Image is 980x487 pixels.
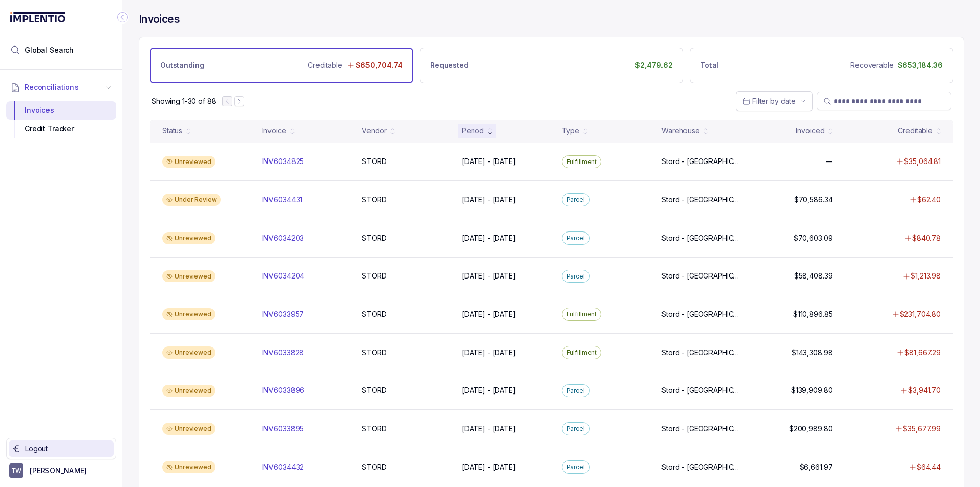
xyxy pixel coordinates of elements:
p: Fulfillment [567,309,597,319]
p: INV6034825 [262,156,304,167]
p: Fulfillment [567,347,597,358]
p: $1,213.98 [911,271,941,281]
span: Reconciliations [24,82,79,92]
p: Stord - [GEOGRAPHIC_DATA] [661,233,741,243]
p: Stord - [GEOGRAPHIC_DATA] [661,195,741,205]
p: INV6033895 [262,424,304,434]
p: $653,184.36 [898,60,943,71]
div: Unreviewed [162,461,215,473]
div: Remaining page entries [152,96,216,106]
div: Unreviewed [162,346,215,359]
p: Stord - [GEOGRAPHIC_DATA] [661,309,741,319]
button: Reconciliations [6,76,116,99]
p: Stord - [GEOGRAPHIC_DATA] [661,385,741,396]
p: Logout [25,444,110,454]
p: Stord - [GEOGRAPHIC_DATA] [661,462,741,472]
p: $840.78 [912,233,941,243]
p: $2,479.62 [635,60,673,71]
div: Warehouse [661,126,700,136]
p: STORD [362,271,386,281]
p: Outstanding [160,60,204,71]
p: INV6034431 [262,195,303,205]
p: $139,909.80 [791,385,832,396]
p: $35,677.99 [903,424,941,434]
p: Parcel [567,271,585,282]
p: Stord - [GEOGRAPHIC_DATA] [661,156,741,167]
p: STORD [362,462,386,472]
p: Stord - [GEOGRAPHIC_DATA] [661,271,741,281]
p: $110,896.85 [793,309,832,319]
p: $81,667.29 [904,347,941,358]
p: INV6033896 [262,385,305,396]
div: Credit Tracker [14,120,108,138]
div: Unreviewed [162,423,215,435]
p: $6,661.97 [800,462,833,472]
p: $70,586.34 [794,195,833,205]
div: Type [562,126,579,136]
p: $70,603.09 [794,233,833,243]
p: STORD [362,424,386,434]
p: STORD [362,156,386,167]
span: Global Search [24,45,74,55]
p: [PERSON_NAME] [30,466,87,476]
p: Stord - [GEOGRAPHIC_DATA] [661,347,741,358]
p: $231,704.80 [900,309,941,319]
p: STORD [362,195,386,205]
p: [DATE] - [DATE] [462,233,516,243]
p: Parcel [567,462,585,472]
div: Unreviewed [162,232,215,244]
p: Stord - [GEOGRAPHIC_DATA] [661,424,741,434]
p: Total [700,60,718,71]
p: STORD [362,347,386,358]
div: Invoiced [796,126,824,136]
div: Creditable [898,126,933,136]
p: INV6033957 [262,309,304,319]
p: INV6033828 [262,347,304,358]
p: $650,704.74 [356,60,403,71]
h4: Invoices [139,12,180,27]
div: Unreviewed [162,270,215,283]
p: INV6034432 [262,462,304,472]
p: Showing 1-30 of 88 [152,96,216,106]
div: Period [462,126,484,136]
div: Reconciliations [6,99,116,141]
search: Date Range Picker [742,96,796,106]
p: Parcel [567,424,585,434]
p: Parcel [567,386,585,396]
div: Unreviewed [162,156,215,168]
button: Date Range Picker [736,91,813,111]
p: [DATE] - [DATE] [462,462,516,472]
p: $200,989.80 [789,424,832,434]
p: Parcel [567,195,585,205]
p: [DATE] - [DATE] [462,271,516,281]
p: [DATE] - [DATE] [462,195,516,205]
p: STORD [362,309,386,319]
p: [DATE] - [DATE] [462,424,516,434]
p: INV6034203 [262,233,304,243]
div: Invoice [262,126,286,136]
p: STORD [362,385,386,396]
p: $3,941.70 [908,385,941,396]
div: Vendor [362,126,386,136]
p: STORD [362,233,386,243]
p: Creditable [308,60,342,71]
div: Invoices [14,101,108,120]
div: Unreviewed [162,308,215,320]
p: [DATE] - [DATE] [462,385,516,396]
div: Collapse Icon [116,11,129,24]
div: Unreviewed [162,385,215,397]
p: — [826,156,833,167]
button: User initials[PERSON_NAME] [9,463,113,478]
p: $58,408.39 [794,271,833,281]
p: INV6034204 [262,271,305,281]
p: $143,308.98 [792,347,832,358]
p: Parcel [567,233,585,243]
p: [DATE] - [DATE] [462,309,516,319]
p: $35,064.81 [904,156,941,167]
p: Recoverable [850,60,893,71]
div: Under Review [162,194,221,206]
span: Filter by date [752,97,796,105]
p: Fulfillment [567,157,597,167]
p: [DATE] - [DATE] [462,156,516,167]
p: Requested [430,60,469,71]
